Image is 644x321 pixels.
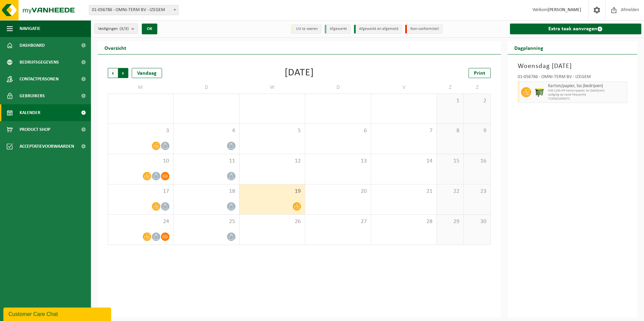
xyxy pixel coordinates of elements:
span: 16 [467,157,487,165]
td: V [371,81,437,94]
li: Afgewerkt [325,25,351,34]
strong: [PERSON_NAME] [548,7,581,12]
span: Dashboard [20,37,45,54]
span: 11 [177,157,235,165]
span: 6 [309,127,367,135]
span: Contactpersonen [20,71,59,87]
span: WB-1100-HP karton/papier, los (bedrijven) [548,89,625,93]
span: Print [474,71,485,76]
span: 14 [375,157,433,165]
a: Extra taak aanvragen [510,24,642,34]
div: 01-056786 - OMNI-TERM BV - IZEGEM [518,75,627,81]
span: 22 [440,188,460,195]
span: 12 [243,157,301,165]
span: 25 [177,218,235,225]
span: 28 [375,218,433,225]
td: W [239,81,305,94]
span: Product Shop [20,121,50,138]
a: Print [469,68,491,78]
span: 13 [309,157,367,165]
span: 24 [111,218,170,225]
span: Vestigingen [98,24,129,34]
li: Uit te voeren [291,25,321,34]
span: 20 [309,188,367,195]
li: Afgewerkt en afgemeld [354,25,402,34]
span: 1 [440,97,460,105]
span: 29 [440,218,460,225]
span: Bedrijfsgegevens [20,54,59,71]
span: 4 [177,127,235,135]
span: 3 [111,127,170,135]
span: Volgende [118,68,128,78]
h3: Woensdag [DATE] [518,61,627,71]
button: Vestigingen(3/3) [94,24,138,34]
span: Lediging op vaste frequentie [548,93,625,97]
span: Karton/papier, los (bedrijven) [548,83,625,89]
div: [DATE] [285,68,314,78]
span: 19 [243,188,301,195]
span: Acceptatievoorwaarden [20,138,74,155]
span: 10 [111,157,170,165]
span: 23 [467,188,487,195]
span: 01-056786 - OMNI-TERM BV - IZEGEM [89,5,178,15]
count: (3/3) [120,27,129,31]
span: 17 [111,188,170,195]
span: 2 [467,97,487,105]
span: 18 [177,188,235,195]
td: D [305,81,371,94]
img: WB-1100-HPE-GN-50 [535,87,545,97]
span: Navigatie [20,20,40,37]
td: Z [437,81,464,94]
span: 15 [440,157,460,165]
span: 9 [467,127,487,135]
span: 27 [309,218,367,225]
span: 8 [440,127,460,135]
iframe: chat widget [3,306,112,321]
button: OK [142,24,157,34]
span: Gebruikers [20,87,45,104]
li: Non-conformiteit [405,25,443,34]
span: Kalender [20,104,40,121]
span: 01-056786 - OMNI-TERM BV - IZEGEM [89,5,179,15]
h2: Dagplanning [508,41,550,54]
div: Vandaag [132,68,162,78]
span: T250002638372 [548,97,625,101]
td: Z [464,81,491,94]
span: 5 [243,127,301,135]
span: 7 [375,127,433,135]
span: 21 [375,188,433,195]
span: 30 [467,218,487,225]
td: M [108,81,173,94]
span: Vorige [108,68,118,78]
td: D [173,81,239,94]
h2: Overzicht [98,41,133,54]
span: 26 [243,218,301,225]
